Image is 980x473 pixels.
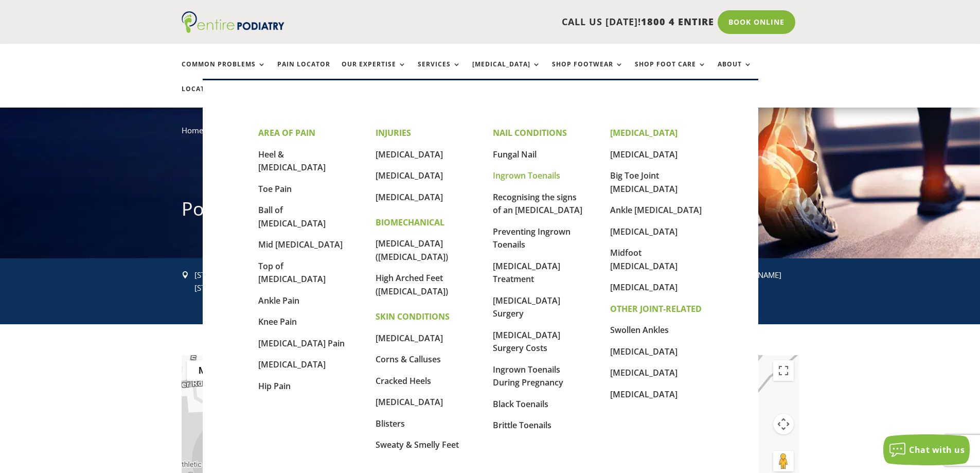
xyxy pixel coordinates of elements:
strong: AREA OF PAIN [258,127,315,138]
a: [MEDICAL_DATA] [610,226,678,237]
button: Chat with us [883,434,970,465]
strong: SKIN CONDITIONS [376,311,450,322]
a: Locations [182,85,233,108]
a: Blisters [376,418,405,429]
strong: NAIL CONDITIONS [493,127,567,138]
a: Ingrown Toenails [493,170,560,181]
a: Entire Podiatry [182,25,284,35]
a: Ankle [MEDICAL_DATA] [610,204,702,216]
a: [MEDICAL_DATA] ([MEDICAL_DATA]) [376,238,448,262]
button: Drag Pegman onto the map to open Street View [773,451,794,471]
a: Ankle Pain [258,295,299,306]
strong: BIOMECHANICAL [376,217,444,228]
a: [MEDICAL_DATA] [610,346,678,357]
a: Fungal Nail [493,149,537,160]
a: Home [182,125,203,135]
button: Show street map [187,360,229,381]
h1: Podiatrist [PERSON_NAME] [182,196,799,227]
a: [MEDICAL_DATA] [376,149,443,160]
a: High Arched Feet ([MEDICAL_DATA]) [376,272,448,297]
span:  [182,271,189,278]
a: Corns & Calluses [376,354,441,365]
a: Knee Pain [258,316,297,327]
a: Ball of [MEDICAL_DATA] [258,204,326,229]
a: Hip Pain [258,380,291,392]
p: [STREET_ADDRESS], [STREET_ADDRESS] [194,269,327,295]
a: Toe Pain [258,183,292,195]
img: logo (1) [182,11,284,33]
a: Shop Foot Care [635,61,706,83]
a: [MEDICAL_DATA] [610,282,678,293]
a: About [718,61,752,83]
a: [MEDICAL_DATA] [376,191,443,203]
a: [MEDICAL_DATA] Pain [258,338,345,349]
strong: INJURIES [376,127,411,138]
a: Midfoot [MEDICAL_DATA] [610,247,678,272]
a: Ingrown Toenails During Pregnancy [493,364,563,389]
strong: OTHER JOINT-RELATED [610,303,702,314]
a: Cracked Heels [376,375,431,387]
a: Services [418,61,461,83]
nav: breadcrumb [182,124,799,145]
a: [MEDICAL_DATA] [472,61,541,83]
span: Chat with us [909,444,965,456]
a: [MEDICAL_DATA] Treatment [493,260,560,285]
a: Our Expertise [342,61,406,83]
a: Preventing Ingrown Toenails [493,226,571,251]
a: [MEDICAL_DATA] [610,367,678,378]
a: [MEDICAL_DATA] [258,359,326,370]
a: [MEDICAL_DATA] [610,389,678,400]
a: Common Problems [182,61,266,83]
strong: [MEDICAL_DATA] [610,127,678,138]
a: [MEDICAL_DATA] [376,170,443,181]
a: Recognising the signs of an [MEDICAL_DATA] [493,191,582,216]
a: Pain Locator [277,61,330,83]
button: Map camera controls [773,414,794,434]
a: Book Online [718,10,795,34]
a: Brittle Toenails [493,419,551,431]
a: Top of [MEDICAL_DATA] [258,260,326,285]
a: [MEDICAL_DATA] [376,332,443,344]
a: Heel & [MEDICAL_DATA] [258,149,326,173]
a: [MEDICAL_DATA] [376,396,443,408]
a: Black Toenails [493,398,548,410]
a: Mid [MEDICAL_DATA] [258,239,343,250]
a: [MEDICAL_DATA] Surgery Costs [493,329,560,354]
p: CALL US [DATE]! [324,15,714,29]
a: [MEDICAL_DATA] Surgery [493,295,560,320]
a: Sweaty & Smelly Feet [376,439,459,450]
a: Big Toe Joint [MEDICAL_DATA] [610,170,678,195]
a: [MEDICAL_DATA] [610,149,678,160]
span: 1800 4 ENTIRE [641,15,714,28]
a: Swollen Ankles [610,324,669,336]
button: Toggle fullscreen view [773,360,794,381]
a: Shop Footwear [552,61,623,83]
